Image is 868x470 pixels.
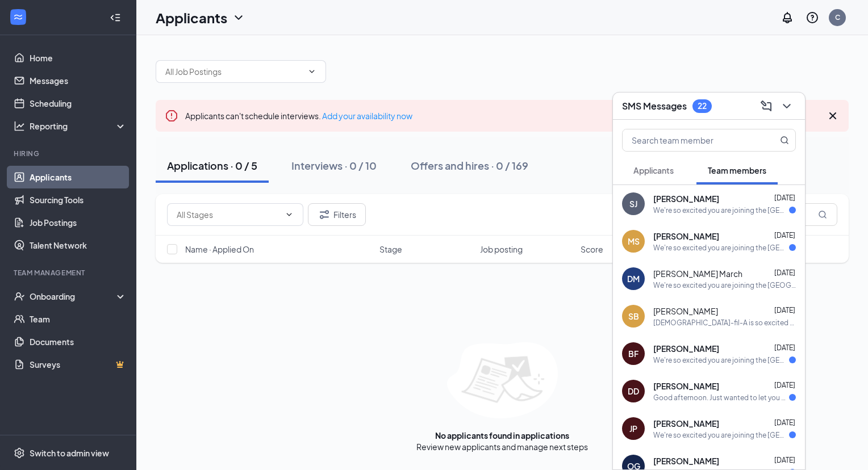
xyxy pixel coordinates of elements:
[165,65,303,78] input: All Job Postings
[167,158,257,173] div: Applications · 0 / 5
[653,193,719,204] span: [PERSON_NAME]
[780,99,794,113] svg: ChevronDown
[110,12,121,23] svg: Collapse
[829,431,857,459] iframe: Intercom live chat
[781,11,794,24] svg: Notifications
[774,306,795,314] span: [DATE]
[308,203,366,226] button: Filter Filters
[30,447,109,459] div: Switch to admin view
[826,109,840,123] svg: Cross
[232,11,245,24] svg: ChevronDown
[416,441,588,452] div: Review new applicants and manage next steps
[30,211,127,234] a: Job Postings
[653,430,789,440] div: We're so excited you are joining the [GEOGRAPHIC_DATA] [DEMOGRAPHIC_DATA]-fil-Ateam ! Do you know...
[307,67,316,76] svg: ChevronDown
[653,268,742,279] span: [PERSON_NAME] March
[156,8,227,27] h1: Applicants
[759,99,773,113] svg: ComposeMessage
[177,208,280,221] input: All Stages
[774,456,795,464] span: [DATE]
[622,100,687,112] h3: SMS Messages
[653,305,718,317] span: [PERSON_NAME]
[628,385,639,397] div: DD
[30,353,127,376] a: SurveysCrown
[629,423,637,434] div: JP
[185,244,254,255] span: Name · Applied On
[774,231,795,240] span: [DATE]
[653,243,789,253] div: We're so excited you are joining the [GEOGRAPHIC_DATA] [DEMOGRAPHIC_DATA]-fil-Ateam ! Do you know...
[447,342,558,418] img: empty-state
[774,418,795,427] span: [DATE]
[653,355,789,365] div: We're so excited you are joining the [GEOGRAPHIC_DATA] [DEMOGRAPHIC_DATA]-fil-Ateam ! Do you know...
[628,310,639,322] div: SB
[581,244,603,255] span: Score
[806,11,819,24] svg: QuestionInfo
[30,291,117,302] div: Onboarding
[322,111,412,121] a: Add your availability now
[653,418,719,429] span: [PERSON_NAME]
[698,101,707,111] div: 22
[480,244,523,255] span: Job posting
[165,109,178,123] svg: Error
[653,455,719,467] span: [PERSON_NAME]
[708,165,766,175] span: Team members
[14,149,124,158] div: Hiring
[778,97,796,115] button: ChevronDown
[285,210,294,219] svg: ChevronDown
[653,280,796,290] div: We're so excited you are joining the [GEOGRAPHIC_DATA] [DEMOGRAPHIC_DATA]-fil-Ateam ! Do you know...
[757,97,775,115] button: ComposeMessage
[14,447,25,459] svg: Settings
[774,194,795,202] span: [DATE]
[185,111,412,121] span: Applicants can't schedule interviews.
[30,308,127,330] a: Team
[774,381,795,389] span: [DATE]
[774,268,795,277] span: [DATE]
[653,205,789,215] div: We're so excited you are joining the [GEOGRAPHIC_DATA] [DEMOGRAPHIC_DATA]-fil-Ateam ! Do you know...
[14,120,25,132] svg: Analysis
[780,136,789,145] svg: MagnifyingGlass
[30,234,127,257] a: Talent Network
[653,318,796,328] div: [DEMOGRAPHIC_DATA]-fil-A is so excited for you to join our team! Do you know anyone else who migh...
[14,291,25,302] svg: UserCheck
[653,380,719,392] span: [PERSON_NAME]
[835,12,840,22] div: C
[628,348,639,359] div: BF
[14,268,124,278] div: Team Management
[379,244,402,255] span: Stage
[818,210,827,219] svg: MagnifyingGlass
[30,188,127,211] a: Sourcing Tools
[653,230,719,242] span: [PERSON_NAME]
[653,343,719,354] span: [PERSON_NAME]
[435,430,569,441] div: No applicants found in applications
[30,69,127,92] a: Messages
[291,158,377,173] div: Interviews · 0 / 10
[30,330,127,353] a: Documents
[774,343,795,352] span: [DATE]
[653,393,789,402] div: Good afternoon. Just wanted to let you know I completed paperwork this morning. Just let me know ...
[12,11,24,23] svg: WorkstreamLogo
[30,92,127,115] a: Scheduling
[30,47,127,69] a: Home
[318,208,331,221] svg: Filter
[628,236,640,247] div: MS
[30,166,127,188] a: Applicants
[30,120,127,132] div: Reporting
[629,198,637,209] div: SJ
[623,129,757,151] input: Search team member
[411,158,528,173] div: Offers and hires · 0 / 169
[633,165,674,175] span: Applicants
[627,273,640,284] div: DM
